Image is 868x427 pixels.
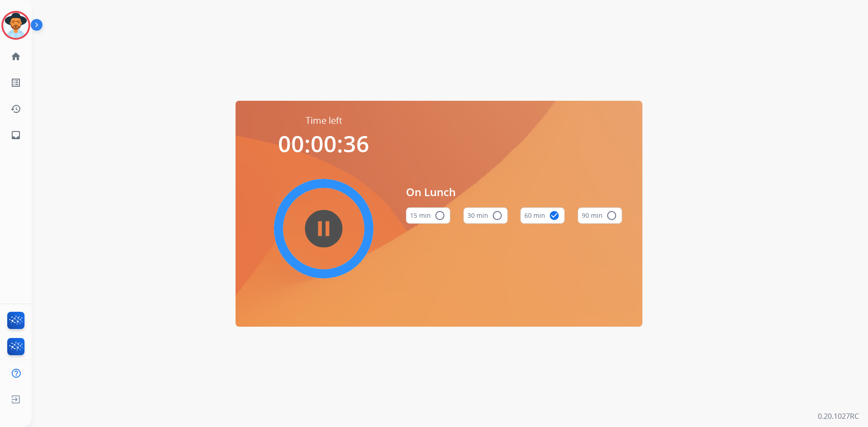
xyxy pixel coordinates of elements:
span: Time left [306,114,342,127]
mat-icon: radio_button_unchecked [492,210,503,221]
button: 15 min [406,207,450,224]
mat-icon: list_alt [10,77,21,88]
img: avatar [3,13,28,38]
mat-icon: pause_circle_filled [318,223,329,234]
p: 0.20.1027RC [818,411,859,422]
button: 30 min [463,207,508,224]
button: 90 min [578,207,622,224]
span: 00:00:36 [278,128,369,159]
button: 60 min [520,207,565,224]
span: On Lunch [406,184,622,200]
mat-icon: radio_button_unchecked [606,210,617,221]
mat-icon: inbox [10,130,21,141]
mat-icon: home [10,51,21,62]
mat-icon: check_circle [549,210,560,221]
mat-icon: radio_button_unchecked [434,210,445,221]
mat-icon: history [10,103,21,114]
